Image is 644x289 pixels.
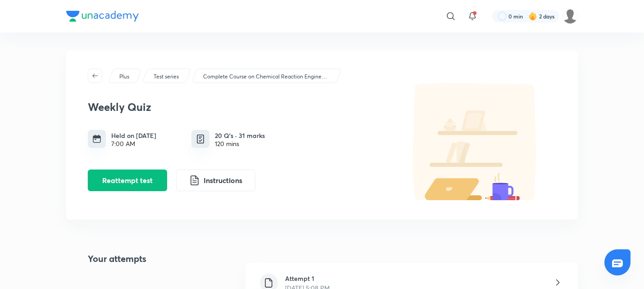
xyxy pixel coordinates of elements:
p: Plus [119,73,129,81]
button: Reattempt test [88,170,167,191]
button: Instructions [176,170,255,191]
h6: 20 Q’s · 31 marks [215,131,265,140]
div: 120 mins [215,140,265,147]
img: default [394,83,556,200]
h6: Attempt 1 [285,274,330,283]
img: Company Logo [66,11,139,22]
p: Test series [154,73,179,81]
h6: Held on [DATE] [111,131,156,140]
img: Manasi Raut [562,9,578,24]
p: Complete Course on Chemical Reaction Engineering [203,73,329,81]
img: file [263,277,274,289]
img: quiz info [195,133,206,145]
a: Test series [152,73,181,81]
a: Plus [118,73,131,81]
img: timing [92,134,101,143]
a: Complete Course on Chemical Reaction Engineering [202,73,331,81]
img: streak [528,12,537,21]
div: 7:00 AM [111,140,156,147]
img: instruction [189,175,200,186]
h3: Weekly Quiz [88,101,390,114]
